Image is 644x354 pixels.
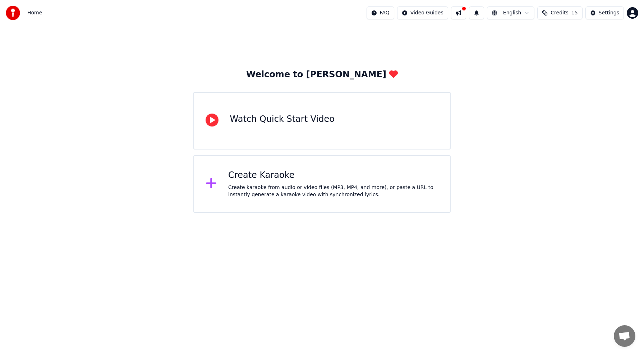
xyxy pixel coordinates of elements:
[551,9,568,17] span: Credits
[27,9,42,17] nav: breadcrumb
[6,6,20,20] img: youka
[230,114,335,125] div: Watch Quick Start Video
[246,69,398,81] div: Welcome to [PERSON_NAME]
[228,170,438,181] div: Create Karaoke
[367,6,394,19] button: FAQ
[571,9,578,17] span: 15
[27,9,42,17] span: Home
[228,184,438,198] div: Create karaoke from audio or video files (MP3, MP4, and more), or paste a URL to instantly genera...
[537,6,582,19] button: Credits15
[614,325,635,347] a: Open chat
[585,6,624,19] button: Settings
[599,9,619,17] div: Settings
[397,6,448,19] button: Video Guides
